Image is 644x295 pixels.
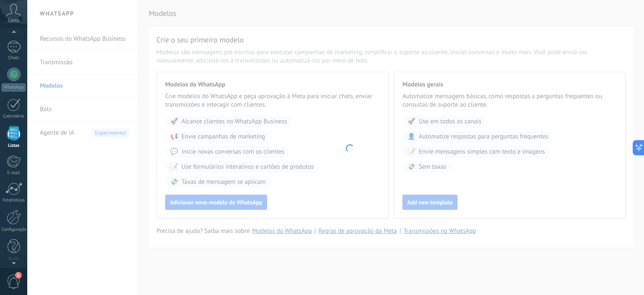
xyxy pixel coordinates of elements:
[2,55,26,61] div: Chats
[2,198,26,203] div: Estatísticas
[2,84,26,91] div: WhatsApp
[2,114,26,119] div: Calendário
[2,143,26,149] div: Listas
[2,170,26,176] div: E-mail
[2,227,26,232] div: Configurações
[8,18,19,23] span: Conta
[15,272,22,279] span: 1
